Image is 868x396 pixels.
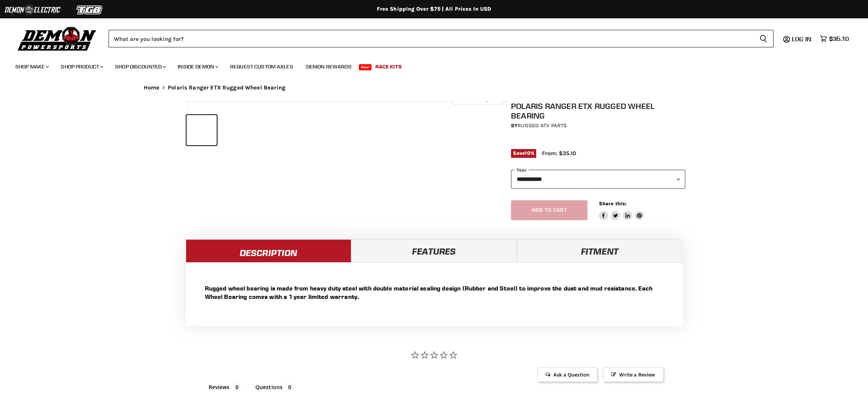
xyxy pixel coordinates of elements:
[456,96,498,102] span: Click to expand
[511,122,685,130] div: by
[186,239,351,262] a: Description
[511,149,536,157] span: Save %
[599,201,626,206] span: Share this:
[187,115,217,145] button: Polaris Ranger ETX Rugged Wheel Bearing thumbnail
[359,64,372,70] span: New!
[792,35,811,43] span: Log in
[517,239,682,262] a: Fitment
[300,59,357,75] a: Demon Rewards
[10,59,54,75] a: Shop Make
[168,84,286,91] span: Polaris Ranger ETX Rugged Wheel Bearing
[10,56,847,75] ul: Main menu
[15,25,99,52] img: Demon Powersports
[537,367,597,382] span: Ask a Question
[351,239,517,262] a: Features
[109,59,170,75] a: Shop Discounted
[525,150,530,156] span: 10
[599,200,644,221] aside: Share this:
[109,30,774,47] form: Product
[172,59,223,75] a: Inside Demon
[789,36,816,42] a: Log in
[511,170,685,188] select: year
[753,30,774,47] button: Search
[4,3,61,17] img: Demon Electric Logo 2
[518,122,567,129] a: Rugged ATV Parts
[128,6,740,13] div: Free Shipping Over $75 | All Prices In USD
[128,84,740,91] nav: Breadcrumbs
[816,33,853,44] a: $35.10
[603,367,663,382] span: Write a Review
[109,30,753,47] input: Search
[511,101,685,120] h1: Polaris Ranger ETX Rugged Wheel Bearing
[370,59,407,75] a: Race Kits
[829,35,849,42] span: $35.10
[61,3,118,17] img: TGB Logo 2
[144,84,160,91] a: Home
[224,59,299,75] a: Request Custom Axles
[55,59,108,75] a: Shop Product
[542,150,576,157] span: From: $35.10
[205,284,664,301] p: Rugged wheel bearing is made from heavy duty steel with double material sealing design (Rubber an...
